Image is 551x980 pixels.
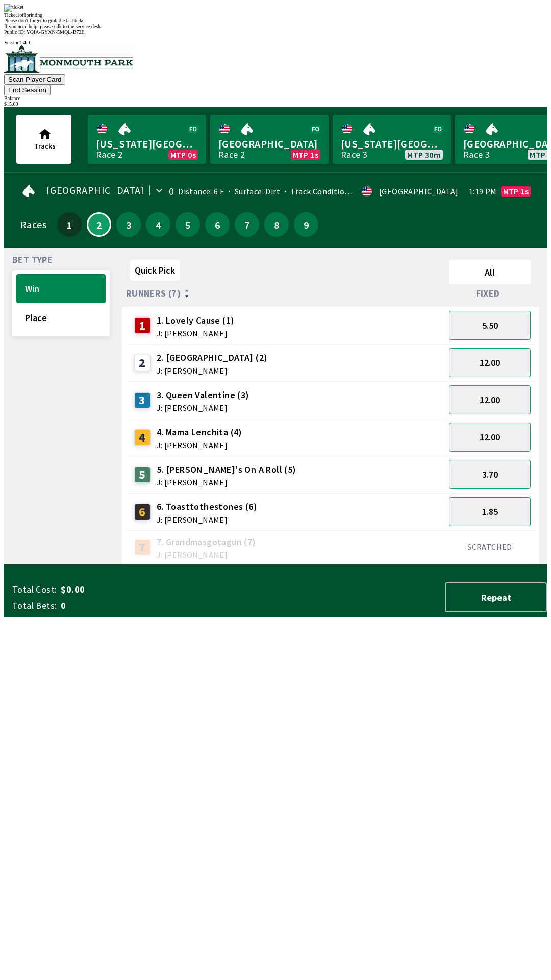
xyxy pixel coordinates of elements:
[61,600,221,612] span: 0
[463,151,490,159] div: Race 3
[341,151,367,159] div: Race 3
[449,260,531,284] button: All
[96,151,122,159] div: Race 2
[178,221,197,228] span: 5
[210,115,329,164] a: [GEOGRAPHIC_DATA]Race 2MTP 1s
[476,289,500,298] span: Fixed
[134,539,151,555] div: 7
[294,212,318,237] button: 9
[482,469,498,480] span: 3.70
[27,29,85,35] span: YQIA-GYXN-5MQL-B72E
[157,366,268,375] span: J: [PERSON_NAME]
[4,40,547,45] div: Version 1.4.0
[126,288,445,299] div: Runners (7)
[25,312,97,324] span: Place
[130,260,180,281] button: Quick Pick
[218,137,320,151] span: [GEOGRAPHIC_DATA]
[445,582,547,612] button: Repeat
[157,551,256,559] span: J: [PERSON_NAME]
[12,583,57,596] span: Total Cost:
[134,504,151,520] div: 6
[4,74,65,85] button: Scan Player Card
[379,187,459,195] div: [GEOGRAPHIC_DATA]
[293,151,318,159] span: MTP 1s
[157,478,296,486] span: J: [PERSON_NAME]
[224,186,280,197] span: Surface: Dirt
[25,283,97,295] span: Win
[90,222,108,227] span: 2
[341,137,443,151] span: [US_STATE][GEOGRAPHIC_DATA]
[235,212,259,237] button: 7
[60,221,79,228] span: 1
[169,187,174,195] div: 0
[57,212,82,237] button: 1
[4,85,51,95] button: End Session
[157,463,296,476] span: 5. [PERSON_NAME]'s On A Roll (5)
[4,4,23,12] img: ticket
[454,592,538,603] span: Repeat
[454,266,526,278] span: All
[296,221,316,228] span: 9
[116,212,141,237] button: 3
[449,460,531,489] button: 3.70
[4,23,102,29] span: If you need help, please talk to the service desk.
[480,394,500,406] span: 12.00
[87,212,111,237] button: 2
[148,221,168,228] span: 4
[4,29,547,35] div: Public ID:
[407,151,441,159] span: MTP 30m
[46,186,144,194] span: [GEOGRAPHIC_DATA]
[20,220,46,229] div: Races
[333,115,451,164] a: [US_STATE][GEOGRAPHIC_DATA]Race 3MTP 30m
[218,151,245,159] div: Race 2
[480,357,500,369] span: 12.00
[157,404,249,412] span: J: [PERSON_NAME]
[205,212,230,237] button: 6
[482,320,498,331] span: 5.50
[445,288,535,299] div: Fixed
[208,221,227,228] span: 6
[146,212,170,237] button: 4
[157,351,268,364] span: 2. [GEOGRAPHIC_DATA] (2)
[16,274,106,303] button: Win
[503,187,529,195] span: MTP 1s
[16,115,71,164] button: Tracks
[267,221,286,228] span: 8
[157,500,257,513] span: 6. Toasttothestones (6)
[4,12,547,18] div: Ticket 1 of 1 printing
[134,317,151,334] div: 1
[157,535,256,549] span: 7. Grandmasgotagun (7)
[12,600,57,612] span: Total Bets:
[449,348,531,377] button: 12.00
[449,542,531,552] div: SCRATCHED
[264,212,289,237] button: 8
[157,516,257,524] span: J: [PERSON_NAME]
[480,431,500,443] span: 12.00
[157,329,235,337] span: J: [PERSON_NAME]
[134,429,151,446] div: 4
[96,137,198,151] span: [US_STATE][GEOGRAPHIC_DATA]
[449,385,531,414] button: 12.00
[135,264,175,276] span: Quick Pick
[157,388,249,402] span: 3. Queen Valentine (3)
[134,467,151,483] div: 5
[134,392,151,408] div: 3
[4,101,547,107] div: $ 15.00
[61,583,221,596] span: $0.00
[88,115,206,164] a: [US_STATE][GEOGRAPHIC_DATA]Race 2MTP 0s
[126,289,181,298] span: Runners (7)
[157,314,235,327] span: 1. Lovely Cause (1)
[176,212,200,237] button: 5
[280,186,370,197] span: Track Condition: Firm
[34,141,56,151] span: Tracks
[16,303,106,332] button: Place
[482,506,498,518] span: 1.85
[4,45,133,73] img: venue logo
[237,221,257,228] span: 7
[170,151,196,159] span: MTP 0s
[469,187,497,195] span: 1:19 PM
[4,95,547,101] div: Balance
[157,426,242,439] span: 4. Mama Lenchita (4)
[134,355,151,371] div: 2
[449,423,531,452] button: 12.00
